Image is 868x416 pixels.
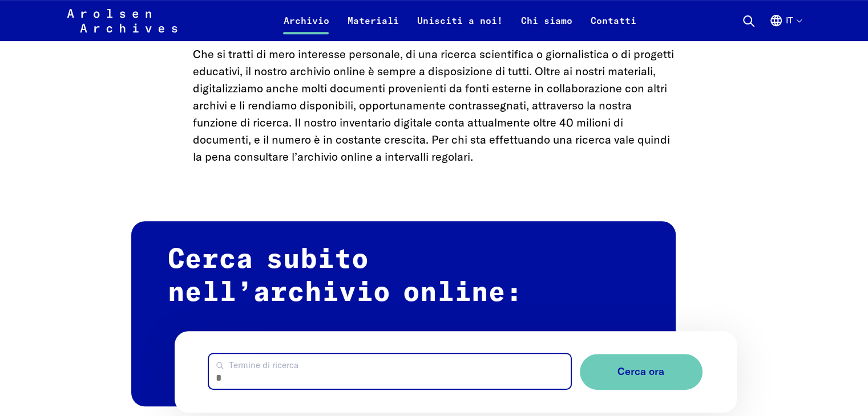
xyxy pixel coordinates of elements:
a: Contatti [581,14,645,41]
h2: Cerca subito nell’archivio online: [131,221,676,406]
nav: Primaria [274,7,645,34]
a: Chi siamo [511,14,581,41]
button: Italiano, selezione lingua [769,14,801,41]
button: Cerca ora [580,354,703,390]
a: Materiali [338,14,407,41]
a: Archivio [274,14,338,41]
p: Che si tratti di mero interesse personale, di una ricerca scientifica o giornalistica o di proget... [193,46,676,165]
span: Cerca ora [617,366,664,378]
a: Unisciti a noi! [407,14,511,41]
